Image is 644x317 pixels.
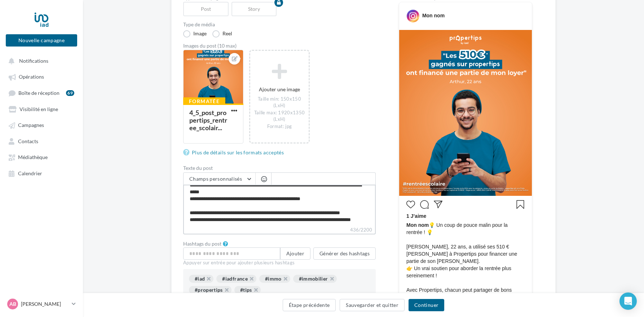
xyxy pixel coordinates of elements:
[19,74,44,80] span: Opérations
[4,70,79,83] a: Opérations
[293,275,337,283] div: #immobilier
[18,154,48,160] span: Médiathèque
[406,221,525,315] span: 💡 Un coup de pouce malin pour la rentrée ! 💡 [PERSON_NAME], 22 ans, a utilisé ses 510 € [PERSON_N...
[21,300,69,308] p: [PERSON_NAME]
[18,90,59,96] span: Boîte de réception
[6,34,77,47] button: Nouvelle campagne
[216,275,256,283] div: #iadfrance
[183,148,287,157] a: Plus de détails sur les formats acceptés
[280,247,310,260] button: Ajouter
[66,90,74,96] div: 69
[184,173,255,185] button: Champs personnalisés
[19,58,48,64] span: Notifications
[183,166,376,171] label: Texte du post
[189,275,213,283] div: #iad
[420,200,429,209] svg: Commenter
[434,200,442,209] svg: Partager la publication
[259,275,290,283] div: #immo
[183,30,207,38] label: Image
[406,212,525,221] div: 1 J’aime
[183,43,376,48] div: Images du post (10 max)
[283,299,336,311] button: Étape précédente
[183,226,376,234] label: 436/2200
[189,109,227,132] div: 4_5_post_propertips_rentree_scolair...
[183,22,376,27] label: Type de média
[4,150,79,163] a: Médiathèque
[18,122,44,128] span: Campagnes
[409,299,444,311] button: Continuer
[6,297,77,311] a: AB [PERSON_NAME]
[406,222,429,228] span: Mon nom
[406,200,415,209] svg: J’aime
[18,138,38,144] span: Contacts
[183,97,225,105] div: Formatée
[4,167,79,180] a: Calendrier
[19,106,58,112] span: Visibilité en ligne
[422,12,445,19] div: Mon nom
[4,102,79,115] a: Visibilité en ligne
[516,200,525,209] svg: Enregistrer
[619,292,637,310] div: Open Intercom Messenger
[4,54,76,67] button: Notifications
[4,86,79,100] a: Boîte de réception69
[183,241,221,246] label: Hashtags du post
[340,299,405,311] button: Sauvegarder et quitter
[4,135,79,148] a: Contacts
[234,286,261,294] div: #tips
[313,247,376,260] button: Générer des hashtags
[183,260,376,266] div: Appuyer sur entrée pour ajouter plusieurs hashtags
[4,118,79,131] a: Campagnes
[18,170,42,176] span: Calendrier
[189,176,242,182] span: Champs personnalisés
[212,30,232,38] label: Reel
[9,300,16,308] span: AB
[189,286,231,294] div: #propertips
